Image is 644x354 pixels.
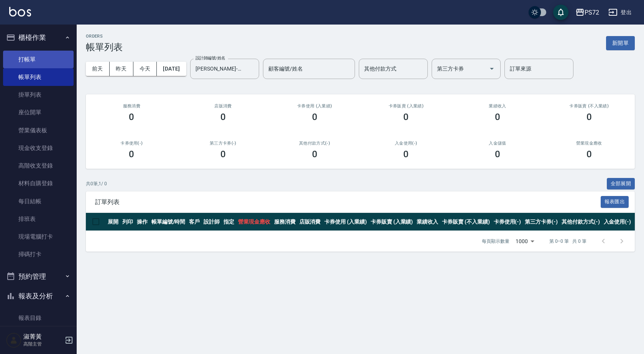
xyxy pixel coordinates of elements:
[23,341,62,347] p: 高階主管
[95,104,168,109] h3: 服務消費
[3,68,74,86] a: 帳單列表
[120,213,135,231] th: 列印
[220,112,226,122] h3: 0
[312,149,317,160] h3: 0
[572,5,602,20] button: PS72
[297,213,323,231] th: 店販消費
[86,62,110,76] button: 前天
[601,198,629,205] a: 報表匯出
[606,39,635,46] a: 新開單
[601,196,629,208] button: 報表匯出
[3,104,74,121] a: 座位開單
[95,198,601,206] span: 訂單列表
[129,149,134,160] h3: 0
[202,213,222,231] th: 設計師
[461,104,534,109] h2: 業績收入
[278,104,351,109] h2: 卡券使用 (入業績)
[3,245,74,263] a: 掃碼打卡
[3,86,74,104] a: 掛單列表
[129,112,134,122] h3: 0
[23,333,62,341] h5: 淑菁黃
[523,213,560,231] th: 第三方卡券(-)
[495,149,500,160] h3: 0
[3,139,74,157] a: 現金收支登錄
[3,51,74,68] a: 打帳單
[272,213,297,231] th: 服務消費
[495,112,500,122] h3: 0
[403,149,409,160] h3: 0
[415,213,440,231] th: 業績收入
[3,122,74,139] a: 營業儀表板
[553,5,568,20] button: save
[278,141,351,146] h2: 其他付款方式(-)
[3,286,74,306] button: 報表及分析
[440,213,491,231] th: 卡券販賣 (不入業績)
[585,8,599,17] div: PS72
[552,141,626,146] h2: 營業現金應收
[322,213,369,231] th: 卡券使用 (入業績)
[135,213,149,231] th: 操作
[370,104,443,109] h2: 卡券販賣 (入業績)
[492,213,523,231] th: 卡券使用(-)
[86,42,123,53] h3: 帳單列表
[9,7,31,16] img: Logo
[586,112,592,122] h3: 0
[605,5,635,20] button: 登出
[3,28,74,48] button: 櫃檯作業
[157,62,186,76] button: [DATE]
[3,309,74,327] a: 報表目錄
[3,157,74,175] a: 高階收支登錄
[95,141,168,146] h2: 卡券使用(-)
[549,238,586,245] p: 第 0–0 筆 共 0 筆
[86,34,123,39] h2: ORDERS
[3,267,74,286] button: 預約管理
[106,213,120,231] th: 展開
[369,213,415,231] th: 卡券販賣 (入業績)
[586,149,592,160] h3: 0
[236,213,272,231] th: 營業現金應收
[482,238,509,245] p: 每頁顯示數量
[149,213,187,231] th: 帳單編號/時間
[3,193,74,210] a: 每日結帳
[513,231,537,252] div: 1000
[3,175,74,192] a: 材料自購登錄
[312,112,317,122] h3: 0
[607,178,635,190] button: 全部展開
[195,55,225,61] label: 設計師編號/姓名
[3,210,74,228] a: 排班表
[220,149,226,160] h3: 0
[222,213,236,231] th: 指定
[403,112,409,122] h3: 0
[606,36,635,50] button: 新開單
[486,63,498,75] button: Open
[461,141,534,146] h2: 入金儲值
[560,213,602,231] th: 其他付款方式(-)
[552,104,626,109] h2: 卡券販賣 (不入業績)
[602,213,633,231] th: 入金使用(-)
[133,62,157,76] button: 今天
[86,180,107,187] p: 共 0 筆, 1 / 0
[370,141,443,146] h2: 入金使用(-)
[110,62,133,76] button: 昨天
[187,104,260,109] h2: 店販消費
[3,228,74,245] a: 現場電腦打卡
[6,333,21,348] img: Person
[187,213,202,231] th: 客戶
[187,141,260,146] h2: 第三方卡券(-)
